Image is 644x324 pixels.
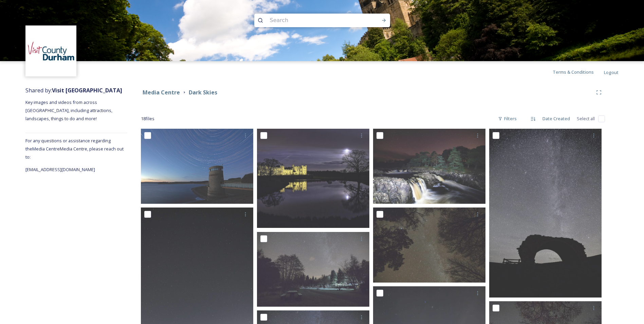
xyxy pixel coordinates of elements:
[539,112,573,125] div: Date Created
[25,87,122,94] span: Shared by:
[553,68,604,76] a: Terms & Conditions
[489,129,602,298] img: Rookhope Arch Dark Skies
[141,129,253,204] img: Derwent Reservoir Star Trail
[25,99,113,122] span: Key images and videos from across [GEOGRAPHIC_DATA], including attractions, landscapes, things to...
[257,129,369,228] img: Raby Castle Night Time
[373,129,485,204] img: Low Force Waterfall Dark Skies
[373,208,485,283] img: Star filled sky Durham Dales
[189,89,217,96] strong: Dark Skies
[257,232,369,307] img: Hamsterley Forest Stargazing
[495,112,520,125] div: Filters
[52,87,122,94] strong: Visit [GEOGRAPHIC_DATA]
[604,69,619,75] span: Logout
[553,69,594,75] span: Terms & Conditions
[143,89,180,96] strong: Media Centre
[25,166,95,173] span: [EMAIL_ADDRESS][DOMAIN_NAME]
[25,138,124,160] span: For any questions or assistance regarding the Media Centre Media Centre, please reach out to:
[577,115,595,122] span: Select all
[266,13,360,28] input: Search
[26,26,76,76] img: 1680077135441.jpeg
[141,115,154,122] span: 18 file s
